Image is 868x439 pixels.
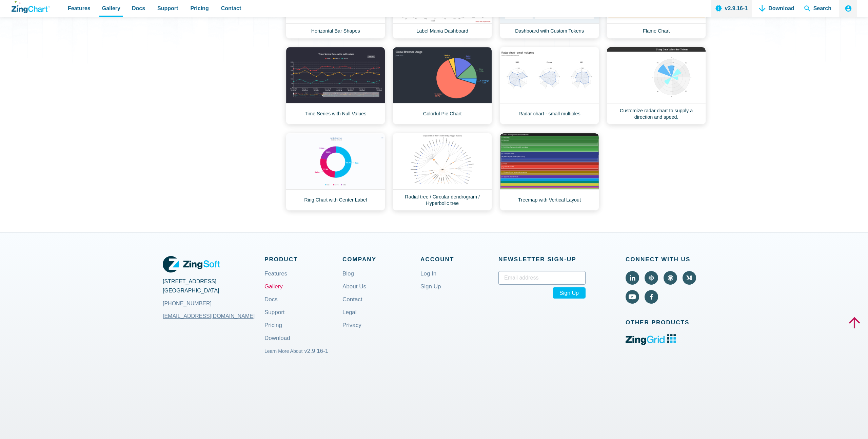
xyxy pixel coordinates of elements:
[645,290,658,304] a: Visit ZingChart on Facebook (external).
[163,254,220,274] a: ZingSoft Logo. Click to visit the ZingSoft site (external).
[264,336,290,352] a: Download
[342,284,366,300] a: About Us
[420,284,441,300] a: Sign Up
[500,133,599,211] a: Treemap with Vertical Layout
[163,295,264,312] a: [PHONE_NUMBER]
[626,290,639,304] a: Visit ZingChart on YouTube (external).
[420,254,498,264] span: Account
[102,4,120,13] span: Gallery
[607,47,706,125] a: Customize radar chart to supply a direction and speed.
[420,271,436,287] a: Log In
[393,133,492,211] a: Radial tree / Circular dendrogram / Hyperbolic tree
[264,271,287,287] a: Features
[264,348,303,354] small: Learn More About
[264,348,328,365] a: Learn More About v2.9.16-1
[304,348,328,354] span: v2.9.16-1
[342,297,362,313] a: Contact
[264,310,285,326] a: Support
[626,271,639,285] a: Visit ZingChart on LinkedIn (external).
[498,254,586,264] span: Newsletter Sign‑up
[163,277,264,311] address: [STREET_ADDRESS] [GEOGRAPHIC_DATA]
[163,308,255,324] a: [EMAIL_ADDRESS][DOMAIN_NAME]
[132,4,145,13] span: Docs
[342,254,420,264] span: Company
[626,254,705,264] span: Connect With Us
[68,4,91,13] span: Features
[500,47,599,125] a: Radar chart - small multiples
[683,271,696,285] a: Visit ZingChart on Medium (external).
[264,284,283,300] a: Gallery
[190,4,209,13] span: Pricing
[221,4,241,13] span: Contact
[498,271,586,285] input: Email address
[664,271,677,285] a: Visit ZingChart on GitHub (external).
[12,1,50,13] a: ZingChart Logo. Click to return to the homepage
[342,310,357,326] a: Legal
[342,323,361,339] a: Privacy
[264,323,282,339] a: Pricing
[393,47,492,125] a: Colorful Pie Chart
[626,318,705,327] span: Other Products
[553,287,586,299] span: Sign Up
[264,254,342,264] span: Product
[286,47,385,125] a: Time Series with Null Values
[264,297,278,313] a: Docs
[626,340,676,346] a: ZingGrid logo. Click to visit the ZingGrid site (external).
[645,271,658,285] a: Visit ZingChart on CodePen (external).
[286,133,385,211] a: Ring Chart with Center Label
[342,271,354,287] a: Blog
[157,4,178,13] span: Support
